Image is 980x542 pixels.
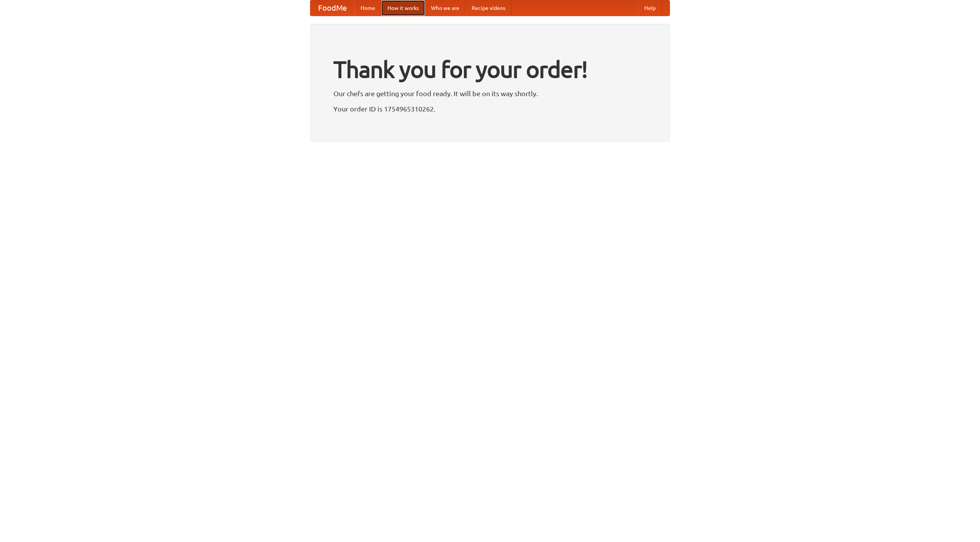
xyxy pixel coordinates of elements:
[310,0,354,16] a: FoodMe
[333,88,647,99] p: Our chefs are getting your food ready. It will be on its way shortly.
[354,0,381,16] a: Home
[381,0,425,16] a: How it works
[425,0,465,16] a: Who we are
[333,103,647,115] p: Your order ID is 1754965310262.
[333,51,647,88] h1: Thank you for your order!
[638,0,662,16] a: Help
[465,0,511,16] a: Recipe videos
